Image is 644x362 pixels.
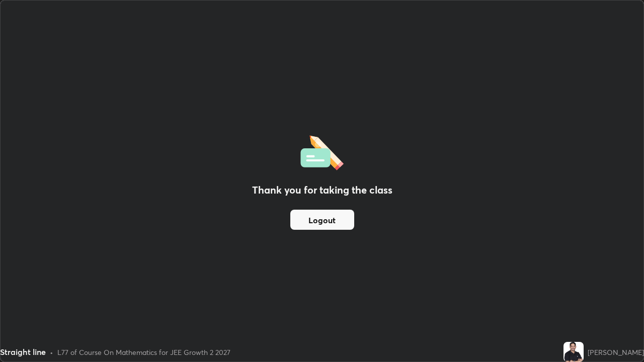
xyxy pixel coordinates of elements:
[563,342,584,362] img: 8c6bbdf08e624b6db9f7afe2b3930918.jpg
[300,132,344,170] img: offlineFeedback.1438e8b3.svg
[50,347,53,357] div: •
[588,347,644,357] div: [PERSON_NAME]
[57,347,230,357] div: L77 of Course On Mathematics for JEE Growth 2 2027
[252,183,392,198] h2: Thank you for taking the class
[290,210,354,230] button: Logout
